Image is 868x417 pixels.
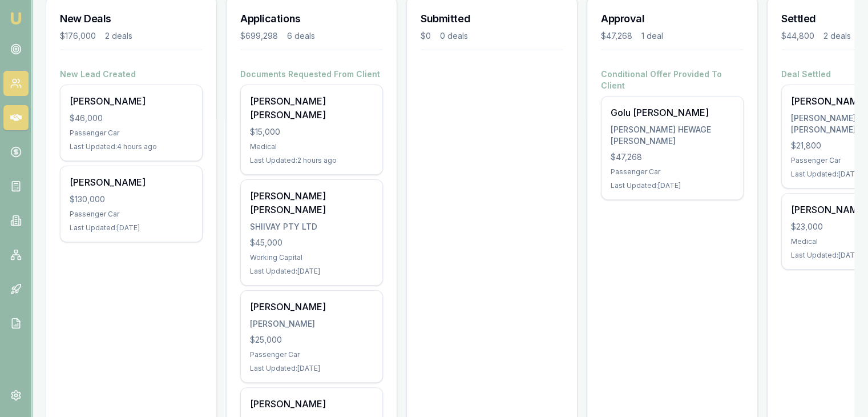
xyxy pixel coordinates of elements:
div: $45,000 [250,237,373,248]
div: $47,268 [601,30,632,42]
div: Passenger Car [611,167,734,177]
div: 6 deals [287,30,315,42]
div: Golu [PERSON_NAME] [611,106,734,119]
div: $176,000 [60,30,96,42]
div: Passenger Car [250,350,373,359]
div: $0 [421,30,431,42]
h3: New Deals [60,11,203,27]
div: [PERSON_NAME] [250,300,373,314]
div: Working Capital [250,253,373,262]
div: 0 deals [440,30,468,42]
div: Medical [250,142,373,151]
div: [PERSON_NAME] [250,318,373,330]
div: $699,298 [240,30,278,42]
div: Passenger Car [70,210,193,219]
div: Last Updated: [DATE] [611,181,734,190]
div: $46,000 [70,113,193,124]
div: [PERSON_NAME] [PERSON_NAME] [250,189,373,216]
div: $130,000 [70,194,193,205]
div: Passenger Car [70,129,193,138]
div: Last Updated: [DATE] [70,223,193,232]
div: [PERSON_NAME] [250,397,373,411]
h4: New Lead Created [60,69,203,80]
h4: Documents Requested From Client [240,69,383,80]
div: SHIIVAY PTY LTD [250,221,373,232]
h4: Conditional Offer Provided To Client [601,69,744,91]
div: $25,000 [250,334,373,346]
img: emu-icon-u.png [9,11,23,25]
div: [PERSON_NAME] [70,175,193,189]
div: Last Updated: [DATE] [250,364,373,373]
div: [PERSON_NAME] [PERSON_NAME] [250,94,373,122]
div: Last Updated: 2 hours ago [250,156,373,165]
div: [PERSON_NAME] HEWAGE [PERSON_NAME] [611,124,734,147]
div: $47,268 [611,151,734,163]
div: $15,000 [250,126,373,138]
div: [PERSON_NAME] [70,94,193,108]
h3: Submitted [421,11,563,27]
div: Last Updated: 4 hours ago [70,142,193,151]
h3: Approval [601,11,744,27]
h3: Applications [240,11,383,27]
div: Last Updated: [DATE] [250,267,373,276]
div: $44,800 [781,30,814,42]
div: 1 deal [641,30,663,42]
div: 2 deals [105,30,132,42]
div: 2 deals [823,30,851,42]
